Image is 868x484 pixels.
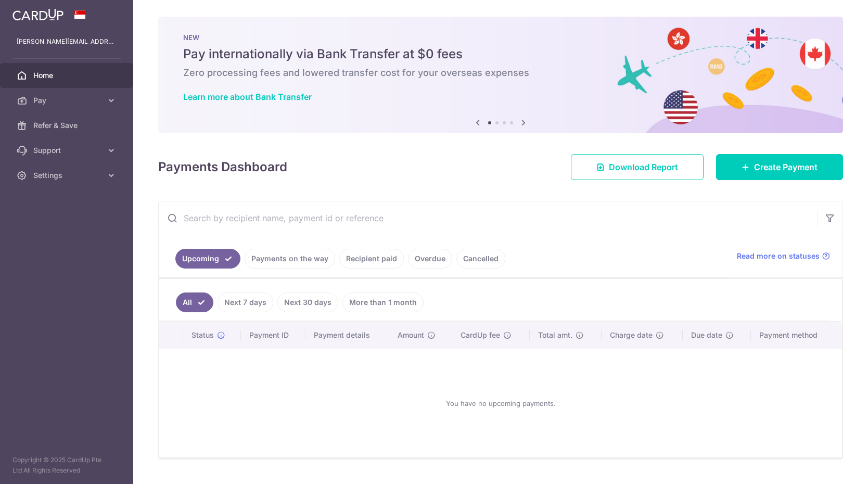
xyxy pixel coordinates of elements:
[241,322,305,349] th: Payment ID
[183,67,818,79] h6: Zero processing fees and lowered transfer cost for your overseas expenses
[342,292,424,312] a: More than 1 month
[538,330,572,340] span: Total amt.
[183,46,818,62] h5: Pay internationally via Bank Transfer at $0 fees
[571,154,704,180] a: Download Report
[176,292,213,312] a: All
[737,251,820,261] span: Read more on statuses
[158,17,843,133] img: Bank transfer banner
[33,70,102,81] span: Home
[175,249,240,269] a: Upcoming
[172,358,829,449] div: You have no upcoming payments.
[183,33,818,42] p: NEW
[408,249,452,269] a: Overdue
[751,322,842,349] th: Payment method
[461,330,500,340] span: CardUp fee
[12,8,63,21] img: CardUp
[754,161,818,173] span: Create Payment
[456,249,505,269] a: Cancelled
[245,249,335,269] a: Payments on the way
[609,161,678,173] span: Download Report
[158,158,287,176] h4: Payments Dashboard
[398,330,424,340] span: Amount
[277,292,338,312] a: Next 30 days
[192,330,214,340] span: Status
[305,322,389,349] th: Payment details
[183,92,312,102] a: Learn more about Bank Transfer
[33,170,102,181] span: Settings
[33,145,102,156] span: Support
[33,95,102,106] span: Pay
[716,154,843,180] a: Create Payment
[339,249,404,269] a: Recipient paid
[33,120,102,131] span: Refer & Save
[159,201,818,235] input: Search by recipient name, payment id or reference
[218,292,273,312] a: Next 7 days
[17,36,117,47] p: [PERSON_NAME][EMAIL_ADDRESS][DOMAIN_NAME]
[737,251,830,261] a: Read more on statuses
[691,330,722,340] span: Due date
[610,330,653,340] span: Charge date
